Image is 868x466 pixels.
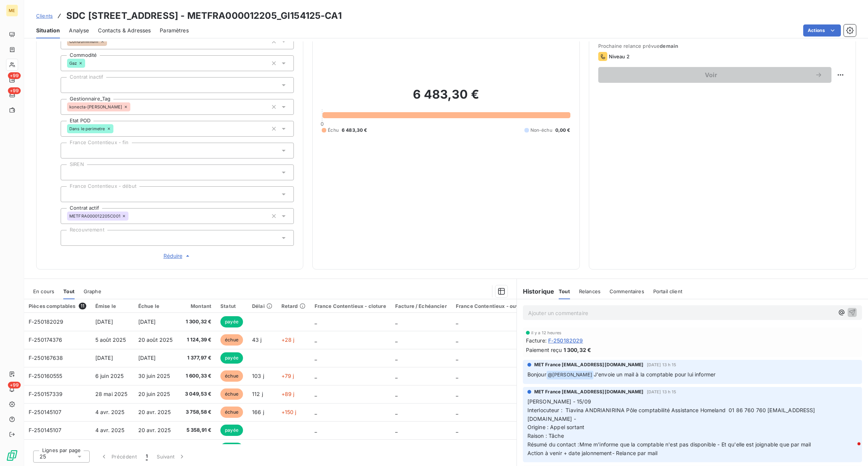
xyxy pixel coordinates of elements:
button: Voir [598,67,831,83]
span: Action à venir + date jalonnement- Relance par mail [527,450,658,456]
input: Ajouter une valeur [107,38,113,45]
div: Statut [220,303,243,309]
span: _ [315,318,317,325]
span: METFRA000012205C001 [69,214,120,218]
span: _ [315,337,317,343]
span: F-250145107 [29,427,62,433]
input: Ajouter une valeur [67,147,73,154]
span: [DATE] [138,318,156,325]
span: Graphe [84,288,101,294]
span: _ [456,373,458,379]
span: 0 [321,121,324,127]
span: Commentaires [610,288,644,294]
span: 6 483,30 € [342,127,367,134]
span: demain [660,43,678,49]
span: _ [395,355,397,361]
input: Ajouter une valeur [67,235,73,241]
span: _ [395,409,397,415]
div: Émise le [95,303,129,309]
span: 6 juin 2025 [95,373,124,379]
span: _ [456,409,458,415]
span: F-250182029 [548,337,583,344]
span: 1 300,32 € [564,346,591,354]
span: Contacts & Adresses [98,27,151,34]
span: _ [456,337,458,343]
span: 1 [146,453,148,460]
span: _ [395,427,397,433]
span: +99 [8,382,21,388]
span: 166 j [252,409,264,415]
span: 112 j [252,391,263,397]
span: Niveau 2 [609,53,630,59]
span: _ [456,427,458,433]
span: payée [220,352,243,364]
span: F-250167638 [29,355,63,361]
span: échue [220,407,243,418]
span: 3 049,53 € [183,390,212,398]
h6: Historique [517,287,555,296]
span: konecta-[PERSON_NAME] [69,105,122,109]
span: Réduire [164,252,191,260]
span: payée [220,443,243,454]
span: 11 [79,303,86,309]
div: Pièces comptables [29,303,86,309]
span: 25 [40,453,46,460]
span: [PERSON_NAME] - 15/09 [527,398,591,405]
span: F-250157339 [29,391,63,397]
span: il y a 12 heures [531,330,561,335]
div: Échue le [138,303,174,309]
input: Ajouter une valeur [113,125,119,132]
span: 4 avr. 2025 [95,409,125,415]
span: _ [315,355,317,361]
span: Facture : [526,337,547,344]
span: Voir [607,72,815,78]
span: _ [315,373,317,379]
span: Portail client [653,288,682,294]
span: Gaz [69,61,77,65]
span: @ [PERSON_NAME] [547,371,593,379]
span: F-250145107 [29,409,62,415]
span: _ [395,391,397,397]
span: _ [315,409,317,415]
span: MET France [EMAIL_ADDRESS][DOMAIN_NAME] [534,361,644,368]
button: Suivant [152,449,190,464]
span: Bonjour [527,371,546,378]
h3: SDC [STREET_ADDRESS] - METFRA000012205_GI154125-CA1 [66,9,342,23]
span: 3 758,58 € [183,408,212,416]
span: Interlocuteur : Tiavina ANDRIANIRINA Pôle comptabilité Assistance Homeland 01 86 760 760 [EMAIL_A... [527,407,815,422]
span: 43 j [252,337,262,343]
span: Situation [36,27,60,34]
span: _ [456,318,458,325]
span: 20 août 2025 [138,337,173,343]
span: Condominium [69,39,99,44]
img: Logo LeanPay [6,449,18,461]
span: Paiement reçu [526,346,562,354]
span: [DATE] [95,318,113,325]
div: Facture / Echéancier [395,303,447,309]
span: _ [395,373,397,379]
span: _ [315,391,317,397]
input: Ajouter une valeur [130,104,136,110]
span: Non-échu [530,127,552,134]
span: Paramètres [160,27,189,34]
input: Ajouter une valeur [67,169,73,176]
div: ME [6,5,18,17]
span: Prochaine relance prévue [598,43,847,49]
span: Dans le perimetre [69,126,105,131]
span: échue [220,334,243,346]
span: +99 [8,87,21,94]
span: J'envoie un mail à la comptable pour lui informer [594,371,715,378]
span: 5 358,91 € [183,426,212,434]
span: [DATE] [138,355,156,361]
span: Raison : Tâche [527,432,564,439]
input: Ajouter une valeur [128,213,134,219]
span: +79 j [281,373,294,379]
span: Origine : Appel sortant [527,424,584,430]
span: 1 377,97 € [183,354,212,362]
span: 30 juin 2025 [138,373,170,379]
div: Délai [252,303,272,309]
span: 28 mai 2025 [95,391,128,397]
span: +28 j [281,337,295,343]
span: [DATE] 13 h 15 [647,390,677,394]
span: _ [315,427,317,433]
